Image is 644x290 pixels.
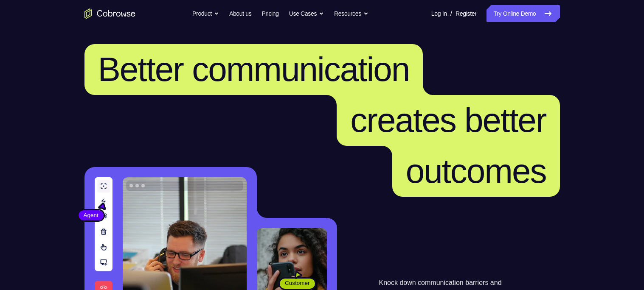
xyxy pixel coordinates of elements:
[79,211,104,220] span: Agent
[456,5,476,22] a: Register
[450,8,452,19] span: /
[350,101,546,139] span: creates better
[431,5,447,22] a: Log In
[289,5,324,22] button: Use Cases
[280,279,315,287] span: Customer
[192,5,219,22] button: Product
[229,5,251,22] a: About us
[98,50,410,88] span: Better communication
[262,5,278,22] a: Pricing
[84,8,135,19] a: Go to the home page
[487,5,560,22] a: Try Online Demo
[334,5,368,22] button: Resources
[406,152,546,190] span: outcomes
